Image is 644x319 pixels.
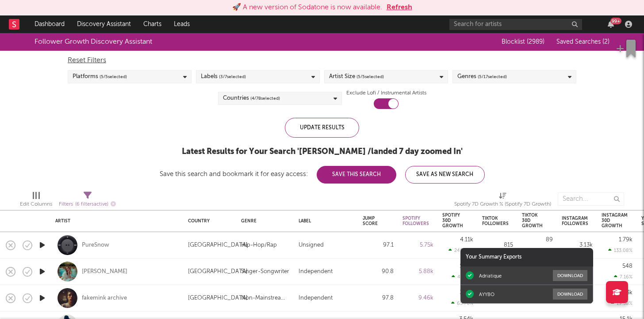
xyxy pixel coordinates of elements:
div: 5.88k [402,266,433,277]
div: Countries [223,93,280,104]
div: Spotify 7D Growth % (Spotify 7D Growth) [454,188,551,214]
div: 97.8 [363,293,394,304]
div: Instagram Followers [562,216,588,226]
div: Jump Score [363,216,380,226]
button: 99+ [608,21,614,28]
span: ( 5 / 17 selected) [478,71,507,82]
div: Edit Columns [20,199,52,210]
div: Instagram 30D Growth [602,213,628,229]
div: Artist Size [329,71,384,82]
div: 5.75k [402,240,433,251]
div: 815 [482,240,513,251]
div: 548 [622,263,632,269]
div: Your Summary Exports [460,248,593,266]
div: 3.75k [460,290,473,296]
a: Dashboard [28,15,71,33]
div: Update Results [285,118,359,138]
button: Save As New Search [405,166,485,184]
a: [PERSON_NAME] [82,268,127,276]
div: Unsigned [299,240,324,251]
div: 3.13k [562,240,593,251]
div: AYYBO [479,291,494,297]
div: Reset Filters [68,55,576,66]
label: Exclude Lofi / Instrumental Artists [346,88,426,98]
div: Tiktok 30D Growth [522,213,543,229]
div: Save this search and bookmark it for easy access: [160,171,485,177]
div: 19.38 % [611,300,632,306]
div: Filters [59,199,116,210]
div: 4.11k [460,237,473,243]
div: Tiktok Followers [482,216,509,226]
span: Blocklist [502,39,544,45]
span: ( 5 / 5 selected) [356,71,384,82]
div: 65.70 % [451,300,473,306]
div: Spotify 30D Growth [442,213,463,229]
button: Refresh [387,2,412,13]
input: Search... [558,192,624,206]
a: Leads [168,15,196,33]
div: Independent [299,266,333,277]
div: 9.46k [402,293,433,304]
div: Latest Results for Your Search ' [PERSON_NAME] /landed 7 day zoomed In ' [160,146,485,157]
div: Country [188,218,228,224]
div: Platforms [73,71,127,82]
div: Genres [457,71,507,82]
div: [GEOGRAPHIC_DATA] [188,266,248,277]
span: ( 3 / 7 selected) [219,71,246,82]
a: Discovery Assistant [71,15,137,33]
div: Labels [201,71,246,82]
div: 43.23 % [452,274,473,280]
div: [GEOGRAPHIC_DATA] [188,240,248,251]
span: ( 4 / 78 selected) [250,93,280,104]
div: Adriatique [479,273,502,279]
div: Genre [241,218,285,224]
button: Download [553,270,587,281]
input: Search for artists [449,19,582,30]
button: Download [553,289,587,300]
span: ( 2989 ) [527,39,544,45]
div: [GEOGRAPHIC_DATA] [188,293,248,304]
div: Edit Columns [20,188,52,214]
div: 89 [546,237,553,243]
div: Non-Mainstream Electronic [241,293,290,304]
div: 1.79k [619,237,632,243]
button: Saved Searches (2) [554,38,609,45]
div: 1.78k [460,263,473,269]
button: Save This Search [317,166,396,184]
span: Saved Searches [556,39,609,45]
span: ( 5 / 5 selected) [100,71,127,82]
div: 7.16 % [614,274,632,280]
div: 97.1 [363,240,394,251]
span: ( 6 filters active) [75,202,108,207]
a: PureSnow [82,241,109,249]
div: Independent [299,293,333,304]
div: Label [299,218,349,224]
div: Filters(6 filters active) [59,188,116,214]
div: Hip-Hop/Rap [241,240,277,251]
div: 133.08 % [608,248,632,253]
div: Artist [55,218,175,224]
div: Spotify 7D Growth % (Spotify 7D Growth) [454,199,551,210]
div: 12.26 % [532,248,553,253]
div: Spotify Followers [402,216,429,226]
div: 99 + [610,18,621,24]
a: Charts [137,15,168,33]
span: ( 2 ) [602,39,609,45]
div: 🚀 A new version of Sodatone is now available. [232,2,382,13]
div: Singer-Songwriter [241,266,289,277]
a: fakemink archive [82,294,127,302]
div: 90.8 [363,266,394,277]
div: Follower Growth Discovery Assistant [34,37,152,47]
div: 249.73 % [448,248,473,253]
